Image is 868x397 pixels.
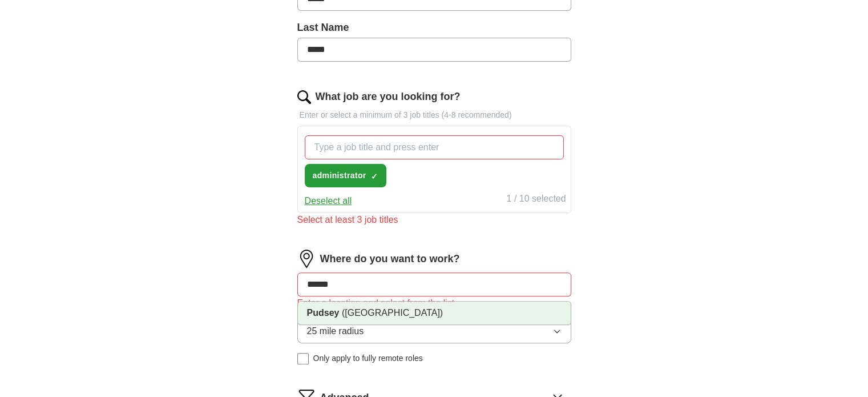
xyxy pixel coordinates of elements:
[307,324,364,338] span: 25 mile radius
[320,251,460,267] label: Where do you want to work?
[305,164,386,187] button: administrator✓
[313,352,423,364] span: Only apply to fully remote roles
[297,213,571,227] div: Select at least 3 job titles
[297,109,571,121] p: Enter or select a minimum of 3 job titles (4-8 recommended)
[297,296,571,310] div: Enter a location and select from the list
[307,308,340,318] strong: Pudsey
[297,20,571,35] label: Last Name
[305,194,352,208] button: Deselect all
[316,89,461,105] label: What job are you looking for?
[297,319,571,343] button: 25 mile radius
[297,90,311,104] img: search.png
[342,308,443,318] span: ([GEOGRAPHIC_DATA])
[506,192,566,208] div: 1 / 10 selected
[371,172,378,181] span: ✓
[297,353,309,364] input: Only apply to fully remote roles
[305,135,564,159] input: Type a job title and press enter
[297,250,316,268] img: location.png
[313,170,366,182] span: administrator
